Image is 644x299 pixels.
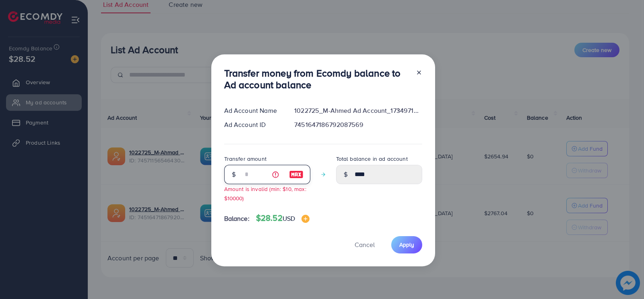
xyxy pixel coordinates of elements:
h4: $28.52 [256,213,310,223]
span: Balance: [224,214,250,223]
div: Ad Account ID [218,120,288,129]
div: 1022725_M-Ahmed Ad Account_1734971817368 [288,106,428,115]
small: Amount is invalid (min: $10, max: $10000) [224,185,306,202]
img: image [301,215,310,223]
span: Cancel [355,240,375,249]
button: Apply [391,236,422,253]
button: Cancel [345,236,385,253]
span: USD [283,214,295,223]
h3: Transfer money from Ecomdy balance to Ad account balance [224,67,409,91]
span: Apply [399,241,414,249]
img: image [289,170,303,179]
div: 7451647186792087569 [288,120,428,129]
label: Transfer amount [224,155,266,163]
div: Ad Account Name [218,106,288,115]
label: Total balance in ad account [336,155,408,163]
